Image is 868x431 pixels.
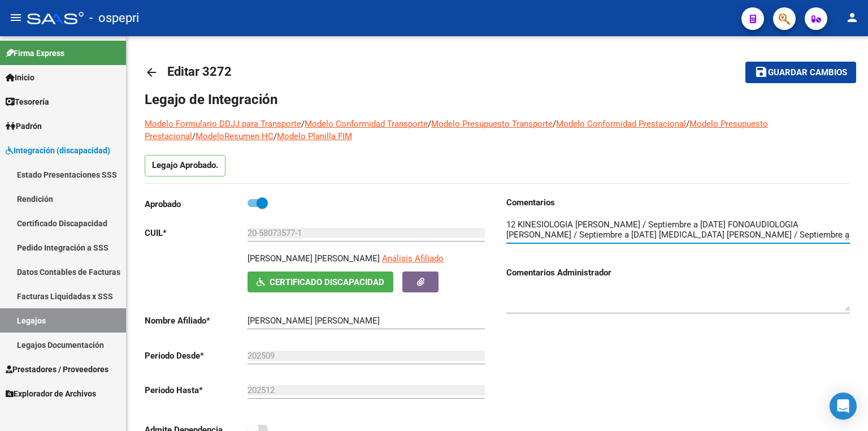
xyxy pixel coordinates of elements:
[145,314,248,327] p: Nombre Afiliado
[506,266,850,279] h3: Comentarios Administrador
[431,119,553,129] a: Modelo Presupuesto Transporte
[145,227,248,239] p: CUIL
[145,198,248,210] p: Aprobado
[6,144,110,157] span: Integración (discapacidad)
[754,65,768,79] mat-icon: save
[830,393,857,420] div: Open Intercom Messenger
[556,119,686,129] a: Modelo Conformidad Prestacional
[6,71,34,84] span: Inicio
[6,120,42,132] span: Padrón
[382,253,444,264] span: Análisis Afiliado
[745,62,856,83] button: Guardar cambios
[845,11,859,24] mat-icon: person
[768,68,847,78] span: Guardar cambios
[506,196,850,209] h3: Comentarios
[248,252,380,265] p: [PERSON_NAME] [PERSON_NAME]
[277,131,352,141] a: Modelo Planilla FIM
[248,271,393,292] button: Certificado Discapacidad
[9,11,23,24] mat-icon: menu
[89,6,139,31] span: - ospepri
[145,155,225,176] p: Legajo Aprobado.
[6,47,64,59] span: Firma Express
[167,64,232,79] span: Editar 3272
[6,387,96,400] span: Explorador de Archivos
[6,363,108,376] span: Prestadores / Proveedores
[145,119,301,129] a: Modelo Formulario DDJJ para Transporte
[145,90,850,109] h1: Legajo de Integración
[145,66,158,79] mat-icon: arrow_back
[6,96,49,108] span: Tesorería
[305,119,428,129] a: Modelo Conformidad Transporte
[196,131,274,141] a: ModeloResumen HC
[145,350,248,362] p: Periodo Desde
[270,277,384,287] span: Certificado Discapacidad
[145,384,248,396] p: Periodo Hasta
